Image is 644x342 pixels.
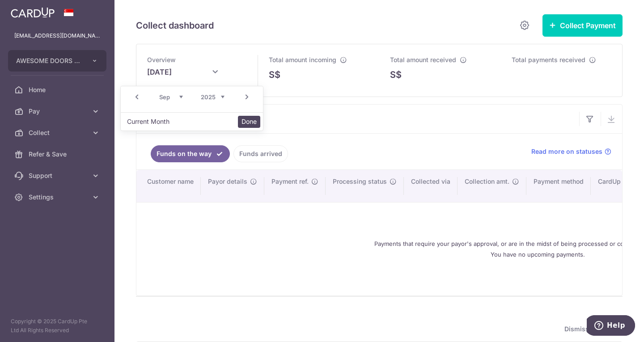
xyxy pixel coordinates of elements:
span: Payment ref. [271,177,309,186]
input: Search [136,105,579,133]
img: CardUp [11,7,55,18]
h5: Collect dashboard [136,18,214,33]
span: Payor details [208,177,247,186]
a: Funds on the way [151,145,230,162]
span: Home [29,85,88,94]
span: Help [20,6,38,14]
a: Funds arrived [233,145,288,162]
p: [EMAIL_ADDRESS][DOMAIN_NAME] [14,31,100,40]
th: Collected via [404,170,458,202]
button: Current Month [123,116,174,128]
a: Prev [131,92,142,102]
a: Next [241,92,252,102]
span: Collection amt. [465,177,509,186]
th: Customer name [136,170,201,202]
span: Read more on statuses [531,147,602,156]
span: Processing status [333,177,387,186]
span: Overview [147,56,176,63]
span: Refer & Save [29,150,88,159]
span: Total payments received [512,56,585,63]
span: Dismiss guide [564,324,619,334]
button: AWESOME DOORS PTE. LTD. [8,50,106,72]
a: Read more on statuses [531,147,611,156]
span: Total amount incoming [269,56,336,63]
span: S$ [390,68,402,81]
span: CardUp fee [598,177,632,186]
span: S$ [269,68,280,81]
span: Support [29,171,88,180]
span: Total amount received [390,56,456,63]
span: AWESOME DOORS PTE. LTD. [16,56,82,65]
span: Collect [29,128,88,137]
iframe: Opens a widget where you can find more information [587,315,635,338]
button: Done [238,116,261,128]
th: Payment method [526,170,591,202]
button: Collect Payment [542,14,623,37]
span: Pay [29,107,88,116]
span: Settings [29,193,88,202]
